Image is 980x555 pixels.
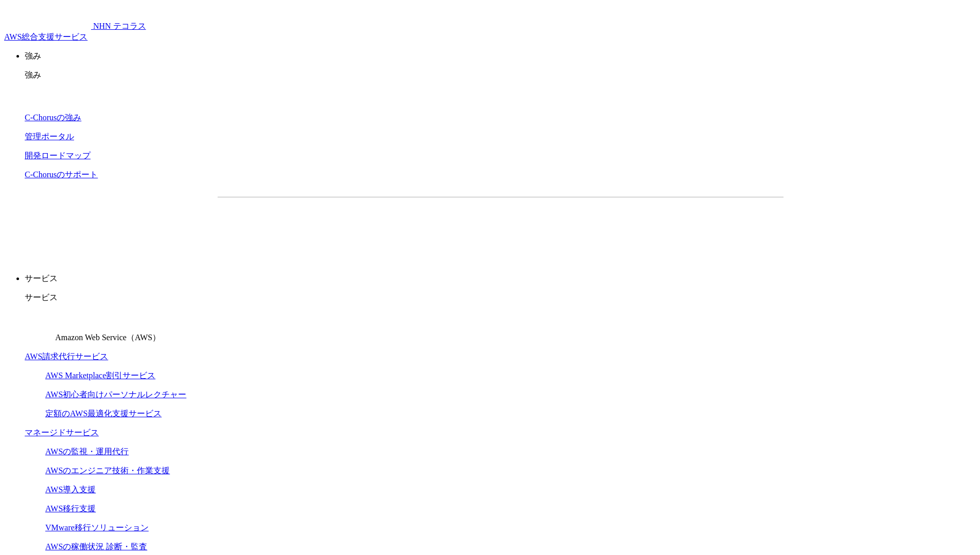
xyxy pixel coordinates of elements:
[330,214,495,239] a: 資料を請求する
[45,504,96,513] a: AWS移行支援
[25,273,976,284] p: サービス
[55,333,161,342] span: Amazon Web Service（AWS）
[45,523,149,532] a: VMware移行ソリューション
[25,352,108,361] a: AWS請求代行サービス
[25,113,81,122] a: C-Chorusの強み
[45,390,186,399] a: AWS初心者向けパーソナルレクチャー
[478,225,487,229] img: 矢印
[25,292,976,303] p: サービス
[25,51,976,62] p: 強み
[45,466,170,475] a: AWSのエンジニア技術・作業支援
[4,22,146,41] a: AWS総合支援サービス C-Chorus NHN テコラスAWS総合支援サービス
[45,447,129,456] a: AWSの監視・運用代行
[4,4,91,29] img: AWS総合支援サービス C-Chorus
[25,170,98,179] a: C-Chorusのサポート
[45,485,96,494] a: AWS導入支援
[654,225,663,229] img: 矢印
[25,311,54,340] img: Amazon Web Service（AWS）
[45,409,162,418] a: 定額のAWS最適化支援サービス
[45,542,147,551] a: AWSの稼働状況 診断・監査
[506,214,671,239] a: まずは相談する
[25,428,99,437] a: マネージドサービス
[25,132,74,141] a: 管理ポータル
[45,371,155,380] a: AWS Marketplace割引サービス
[25,70,976,81] p: 強み
[25,151,91,160] a: 開発ロードマップ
